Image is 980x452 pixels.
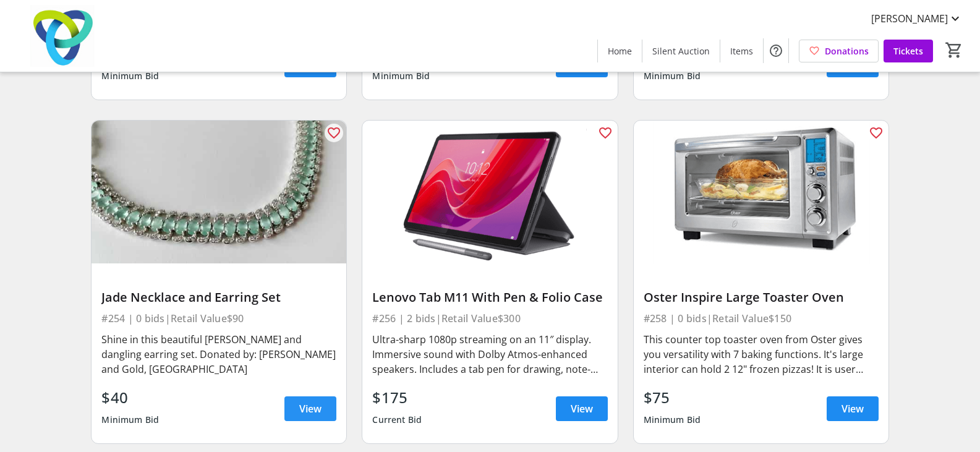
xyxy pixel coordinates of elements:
span: Items [730,45,753,58]
mat-icon: favorite_outline [326,126,341,140]
span: View [842,401,864,416]
button: Help [764,38,788,63]
span: View [571,401,593,416]
div: Ultra-sharp 1080p streaming on an 11″ display. Immersive sound with Dolby Atmos-enhanced speakers... [372,332,607,377]
div: Jade Necklace and Earring Set [101,290,336,305]
div: Minimum Bid [644,409,701,431]
a: View [284,53,336,77]
a: View [827,53,879,77]
img: Trillium Health Partners Foundation's Logo [7,5,117,67]
a: View [284,396,336,421]
a: View [556,396,608,421]
span: Silent Auction [652,45,710,58]
div: Minimum Bid [101,409,159,431]
div: Oster Inspire Large Toaster Oven [644,290,879,305]
div: Lenovo Tab M11 With Pen & Folio Case [372,290,607,305]
div: Minimum Bid [644,65,701,87]
img: Lenovo Tab M11 With Pen & Folio Case [362,121,617,264]
div: Shine in this beautiful [PERSON_NAME] and dangling earring set. Donated by: [PERSON_NAME] and Gol... [101,332,336,377]
a: Silent Auction [642,40,720,62]
button: [PERSON_NAME] [861,9,973,28]
span: [PERSON_NAME] [871,11,948,26]
div: $175 [372,386,422,409]
span: Donations [825,45,869,58]
a: View [827,396,879,421]
a: Donations [799,40,879,62]
span: Tickets [893,45,923,58]
span: View [299,401,322,416]
div: Minimum Bid [101,65,159,87]
span: Home [608,45,632,58]
img: Oster Inspire Large Toaster Oven [634,121,888,264]
div: #258 | 0 bids | Retail Value $150 [644,310,879,327]
button: Cart [943,39,965,61]
div: #256 | 2 bids | Retail Value $300 [372,310,607,327]
div: This counter top toaster oven from Oster gives you versatility with 7 baking functions. It's larg... [644,332,879,377]
a: Items [720,40,763,62]
div: Minimum Bid [372,65,430,87]
mat-icon: favorite_outline [598,126,613,140]
a: Home [598,40,642,62]
div: $75 [644,386,701,409]
a: Tickets [884,40,933,62]
div: Current Bid [372,409,422,431]
a: View [556,53,608,77]
mat-icon: favorite_outline [869,126,884,140]
div: #254 | 0 bids | Retail Value $90 [101,310,336,327]
div: $40 [101,386,159,409]
img: Jade Necklace and Earring Set [92,121,346,264]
